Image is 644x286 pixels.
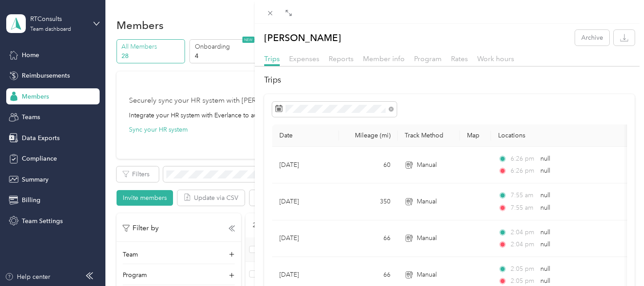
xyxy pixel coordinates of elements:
span: Reports [329,54,354,63]
span: null [540,155,550,162]
span: Trips [264,54,280,63]
span: 7:55 am [511,203,536,213]
td: [DATE] [272,147,339,183]
span: Manual [417,197,437,207]
span: 7:55 am [511,191,536,200]
span: Manual [417,233,437,243]
span: 2:05 pm [511,276,536,286]
td: 350 [339,183,398,220]
span: Expenses [289,54,319,63]
td: 66 [339,220,398,257]
span: null [540,191,550,199]
span: 6:26 pm [511,166,536,176]
span: null [540,228,550,236]
span: 2:04 pm [511,228,536,237]
span: Program [414,54,442,63]
span: Work hours [477,54,514,63]
p: [PERSON_NAME] [264,30,341,46]
span: Rates [451,54,468,63]
td: [DATE] [272,183,339,220]
span: null [540,204,550,211]
th: Map [460,124,491,147]
th: Mileage (mi) [339,124,398,147]
th: Date [272,124,339,147]
button: Archive [575,30,609,46]
span: Manual [417,160,437,170]
span: null [540,167,550,174]
td: 60 [339,147,398,183]
span: Member info [363,54,405,63]
span: 2:04 pm [511,240,536,249]
th: Track Method [398,124,460,147]
h2: Trips [264,74,635,86]
td: [DATE] [272,220,339,257]
span: Manual [417,270,437,280]
iframe: Everlance-gr Chat Button Frame [594,236,644,286]
span: null [540,240,550,248]
span: null [540,265,550,273]
span: null [540,277,550,285]
span: 6:26 pm [511,154,536,164]
span: 2:05 pm [511,264,536,274]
